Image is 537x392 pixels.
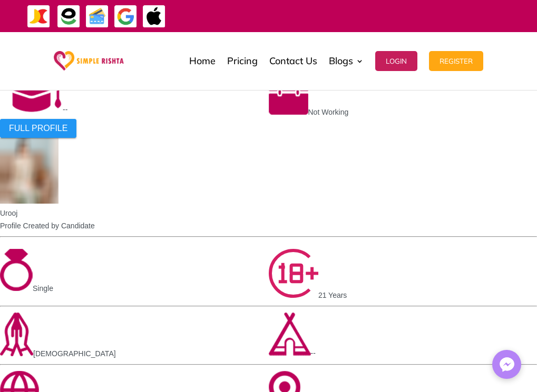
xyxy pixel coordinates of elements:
[33,284,53,293] span: Single
[227,35,258,87] a: Pricing
[269,35,317,87] a: Contact Us
[496,354,518,375] img: Messenger
[311,349,316,357] span: --
[308,108,349,116] span: Not Working
[429,51,483,71] button: Register
[318,291,347,299] span: 21 Years
[375,35,417,87] a: Login
[27,5,51,28] img: JazzCash-icon
[63,105,67,114] span: --
[85,5,109,28] img: Credit Cards
[329,35,364,87] a: Blogs
[114,5,138,28] img: GooglePay-icon
[9,124,67,133] span: FULL PROFILE
[429,35,483,87] a: Register
[57,5,81,28] img: EasyPaisa-icon
[189,35,216,87] a: Home
[33,349,116,358] span: [DEMOGRAPHIC_DATA]
[375,51,417,71] button: Login
[142,5,166,28] img: ApplePay-icon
